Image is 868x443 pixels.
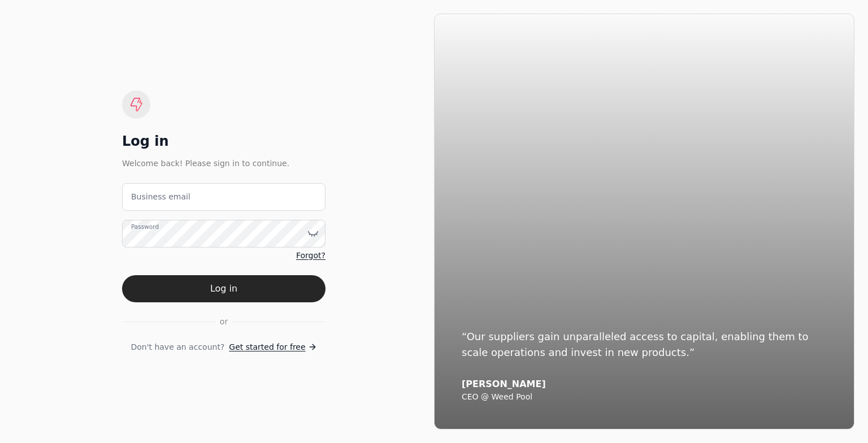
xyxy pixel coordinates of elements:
span: Don't have an account? [131,341,224,353]
label: Password [131,222,159,231]
div: Welcome back! Please sign in to continue. [122,157,325,170]
a: Forgot? [296,250,325,262]
a: Get started for free [229,341,316,353]
span: Get started for free [229,341,305,353]
div: Log in [122,132,325,150]
div: [PERSON_NAME] [462,379,827,390]
button: Log in [122,275,325,302]
div: CEO @ Weed Pool [462,392,827,402]
div: “Our suppliers gain unparalleled access to capital, enabling them to scale operations and invest ... [462,329,827,361]
span: or [220,316,228,328]
label: Business email [131,191,190,203]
